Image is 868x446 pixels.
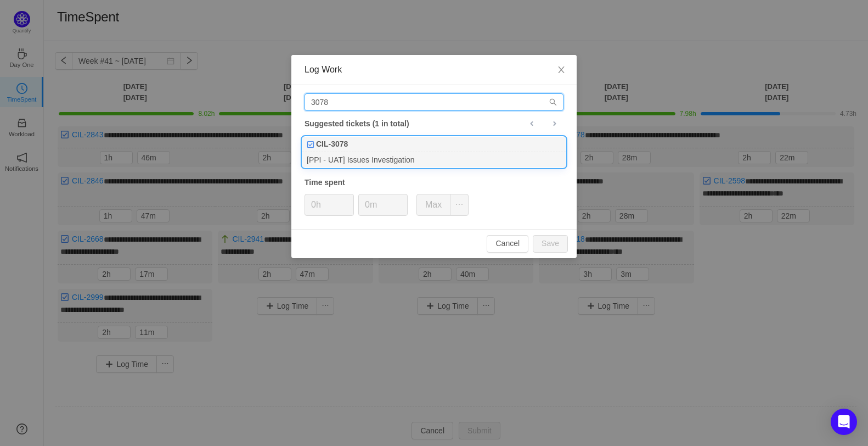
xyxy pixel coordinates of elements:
button: icon: ellipsis [450,194,469,216]
div: Time spent [305,177,563,188]
img: 10318 [307,141,314,148]
div: Suggested tickets (1 in total) [305,116,563,131]
button: Cancel [487,235,528,253]
i: icon: close [557,65,566,74]
b: CIL-3078 [316,138,348,150]
i: icon: search [549,98,557,106]
div: Open Intercom Messenger [831,409,857,435]
button: Max [416,194,450,216]
div: Log Work [305,64,563,76]
button: Save [533,235,568,253]
button: Close [546,55,577,86]
div: [PPI - UAT] Issues Investigation [302,152,566,167]
input: Search [305,93,563,111]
